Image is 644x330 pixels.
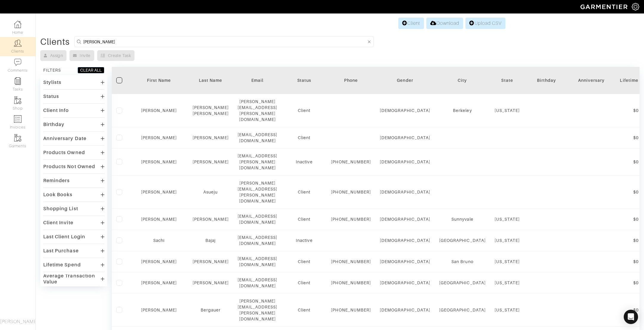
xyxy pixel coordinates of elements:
a: Asueju [203,190,218,194]
a: Download [426,18,463,29]
img: garmentier-logo-header-white-b43fb05a5012e4ada735d5af1a66efaba907eab6374d6393d1fbf88cb4ef424d.png [578,1,632,12]
img: reminder-icon-8004d30b9f0a5d33ae49ab947aed9ed385cf756f9e5892f1edd6e32f2345188e.png [14,77,21,85]
div: [DEMOGRAPHIC_DATA] [380,189,430,195]
div: Birthday [43,122,64,128]
div: Status [43,93,59,99]
div: [US_STATE] [495,237,520,243]
div: Shopping List [43,206,78,212]
div: Client [286,135,322,141]
a: Sachi [153,238,165,243]
div: San Bruno [439,259,486,265]
div: Last Purchase [43,248,79,254]
div: [PHONE_NUMBER] [331,189,371,195]
a: [PERSON_NAME] [141,217,177,222]
div: [EMAIL_ADDRESS][DOMAIN_NAME] [238,234,278,246]
div: [US_STATE] [495,307,520,313]
img: garments-icon-b7da505a4dc4fd61783c78ac3ca0ef83fa9d6f193b1c9dc38574b1d14d53ca28.png [14,96,21,104]
div: Client [286,307,322,313]
div: [PHONE_NUMBER] [331,307,371,313]
a: [PERSON_NAME] [141,190,177,194]
div: CLEAR ALL [80,67,102,73]
th: Toggle SortBy [569,67,614,94]
div: Sunnyvale [439,216,486,222]
a: [PERSON_NAME] [193,217,229,222]
div: [PHONE_NUMBER] [331,159,371,165]
div: [DEMOGRAPHIC_DATA] [380,307,430,313]
div: [PERSON_NAME][EMAIL_ADDRESS][PERSON_NAME][DOMAIN_NAME] [238,298,278,322]
div: Last Client Login [43,234,85,240]
div: Client Info [43,108,69,113]
div: [US_STATE] [495,108,520,113]
div: Client [286,189,322,195]
div: Gender [380,77,430,83]
div: Products Not Owned [43,164,95,170]
div: Last Name [193,77,229,83]
div: City [439,77,486,83]
div: [US_STATE] [495,259,520,265]
a: [PERSON_NAME] [141,159,177,164]
div: [DEMOGRAPHIC_DATA] [380,237,430,243]
th: Toggle SortBy [188,67,233,94]
a: [PERSON_NAME] [141,135,177,140]
img: dashboard-icon-dbcd8f5a0b271acd01030246c82b418ddd0df26cd7fceb0bd07c9910d44c42f6.png [14,21,21,28]
img: gear-icon-white-bd11855cb880d31180b6d7d6211b90ccbf57a29d726f0c71d8c61bd08dd39cc2.png [632,3,639,10]
div: Reminders [43,178,70,184]
div: Phone [331,77,371,83]
div: [GEOGRAPHIC_DATA] [439,307,486,313]
div: Birthday [529,77,564,83]
div: Berkeley [439,108,486,113]
div: Client [286,259,322,265]
div: [GEOGRAPHIC_DATA] [439,237,486,243]
div: [EMAIL_ADDRESS][DOMAIN_NAME] [238,256,278,268]
div: State [495,77,520,83]
div: [GEOGRAPHIC_DATA] [439,280,486,286]
div: Status [286,77,322,83]
a: [PERSON_NAME] [141,108,177,113]
a: [PERSON_NAME] [193,259,229,264]
th: Toggle SortBy [130,67,188,94]
div: [DEMOGRAPHIC_DATA] [380,280,430,286]
a: [PERSON_NAME] [141,280,177,285]
div: [PHONE_NUMBER] [331,280,371,286]
a: [PERSON_NAME] [PERSON_NAME] [193,105,229,116]
div: [PHONE_NUMBER] [331,216,371,222]
img: clients-icon-6bae9207a08558b7cb47a8932f037763ab4055f8c8b6bfacd5dc20c3e0201464.png [14,39,21,47]
a: [PERSON_NAME] [193,280,229,285]
th: Toggle SortBy [524,67,569,94]
div: [DEMOGRAPHIC_DATA] [380,135,430,141]
div: [DEMOGRAPHIC_DATA] [380,216,430,222]
img: orders-icon-0abe47150d42831381b5fb84f609e132dff9fe21cb692f30cb5eec754e2cba89.png [14,115,21,123]
img: garments-icon-b7da505a4dc4fd61783c78ac3ca0ef83fa9d6f193b1c9dc38574b1d14d53ca28.png [14,134,21,142]
input: Search by name, email, phone, city, or state [83,38,366,45]
button: CLEAR ALL [78,67,104,73]
div: [US_STATE] [495,280,520,286]
div: First Name [134,77,184,83]
div: [DEMOGRAPHIC_DATA] [380,108,430,113]
div: Clients [40,39,70,45]
div: Inactive [286,159,322,165]
div: Client [286,216,322,222]
a: Bajaj [205,238,216,243]
div: [DEMOGRAPHIC_DATA] [380,259,430,265]
div: Client [286,280,322,286]
div: Client Invite [43,220,73,226]
div: Email [238,77,278,83]
div: FILTERS [43,67,61,73]
a: Bergauer [201,308,221,312]
a: [PERSON_NAME] [193,135,229,140]
a: [PERSON_NAME] [141,259,177,264]
div: Lifetime Spend [43,262,81,268]
div: [US_STATE] [495,216,520,222]
div: [PERSON_NAME][EMAIL_ADDRESS][PERSON_NAME][DOMAIN_NAME] [238,180,278,204]
div: [PERSON_NAME][EMAIL_ADDRESS][PERSON_NAME][DOMAIN_NAME] [238,99,278,122]
div: [EMAIL_ADDRESS][DOMAIN_NAME] [238,277,278,289]
div: [PHONE_NUMBER] [331,259,371,265]
a: Client [398,18,424,29]
div: Look Books [43,192,73,198]
div: [EMAIL_ADDRESS][DOMAIN_NAME] [238,213,278,225]
div: Open Intercom Messenger [624,310,638,324]
div: Stylists [43,79,61,85]
img: comment-icon-a0a6a9ef722e966f86d9cbdc48e553b5cf19dbc54f86b18d962a5391bc8f6eb6.png [14,59,21,66]
div: Client [286,108,322,113]
div: Products Owned [43,150,85,156]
